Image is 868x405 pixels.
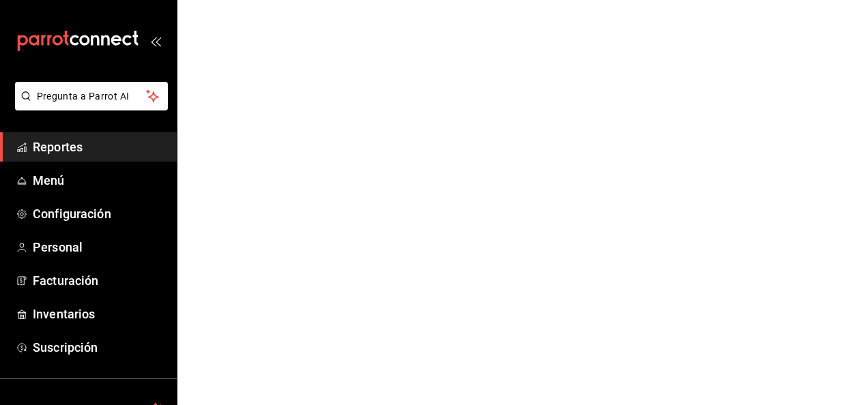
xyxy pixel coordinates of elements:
[15,82,168,110] button: Pregunta a Parrot AI
[10,99,168,113] a: Pregunta a Parrot AI
[33,307,95,321] font: Inventarios
[37,89,147,104] span: Pregunta a Parrot AI
[33,240,83,254] font: Personal
[33,273,98,288] font: Facturación
[33,207,111,221] font: Configuración
[33,340,98,355] font: Suscripción
[33,173,65,187] font: Menú
[150,35,161,46] button: open_drawer_menu
[33,140,83,154] font: Reportes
